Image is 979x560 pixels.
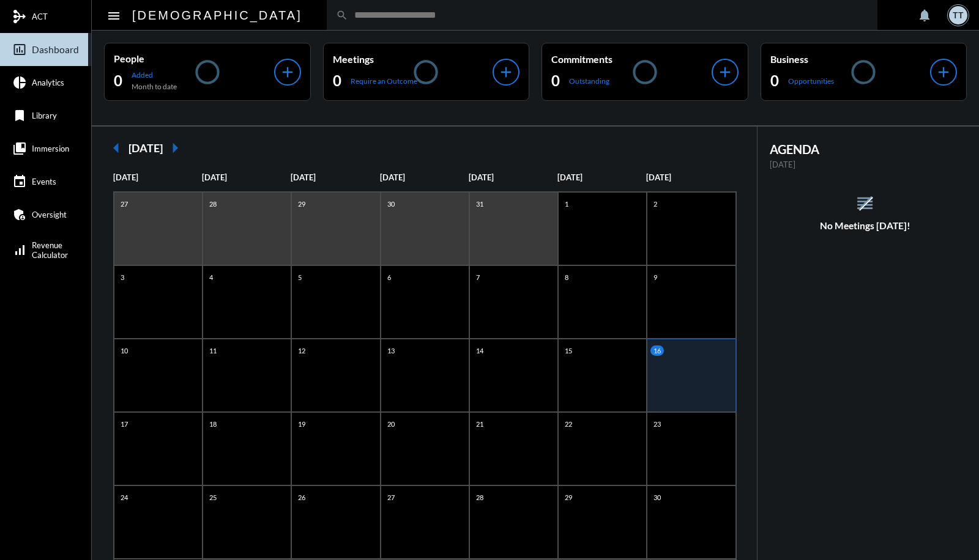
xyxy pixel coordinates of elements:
span: Oversight [32,210,67,219]
p: 14 [473,345,486,356]
p: [DATE] [113,172,202,182]
h5: No Meetings [DATE]! [758,220,973,231]
p: 21 [473,419,486,429]
p: 23 [650,419,664,429]
p: 9 [650,272,660,282]
p: 22 [562,419,575,429]
span: Immersion [32,144,69,153]
div: TT [949,6,967,24]
p: 2 [650,199,660,209]
mat-icon: arrow_right [163,136,187,160]
mat-icon: search [336,9,348,21]
mat-icon: notifications [917,8,932,23]
p: 30 [384,199,398,209]
span: Library [32,111,57,120]
p: 24 [117,492,131,503]
mat-icon: insert_chart_outlined [12,42,27,57]
p: 15 [562,345,575,356]
p: 29 [295,199,308,209]
mat-icon: signal_cellular_alt [12,243,27,257]
p: 5 [295,272,305,282]
p: [DATE] [557,172,646,182]
p: 11 [206,345,220,356]
span: ACT [32,12,48,21]
mat-icon: collections_bookmark [12,141,27,156]
p: 29 [562,492,575,503]
p: [DATE] [202,172,291,182]
p: [DATE] [291,172,379,182]
p: 17 [117,419,131,429]
p: 26 [295,492,308,503]
p: 13 [384,345,398,356]
h2: [DEMOGRAPHIC_DATA] [132,6,302,25]
h2: [DATE] [128,141,163,155]
p: 18 [206,419,220,429]
h2: AGENDA [770,142,961,157]
p: 7 [473,272,483,282]
p: 28 [206,199,220,209]
p: 20 [384,419,398,429]
p: 10 [117,345,131,356]
p: 4 [206,272,216,282]
mat-icon: reorder [855,193,875,213]
mat-icon: pie_chart [12,75,27,90]
p: 25 [206,492,220,503]
p: 27 [384,492,398,503]
span: Analytics [32,78,64,87]
p: [DATE] [469,172,557,182]
p: [DATE] [770,160,961,169]
p: 19 [295,419,308,429]
p: 28 [473,492,486,503]
mat-icon: event [12,174,27,189]
p: [DATE] [646,172,735,182]
span: Dashboard [32,44,79,55]
mat-icon: mediation [12,9,27,24]
mat-icon: admin_panel_settings [12,207,27,222]
p: 27 [117,199,131,209]
span: Revenue Calculator [32,240,68,260]
p: 12 [295,345,308,356]
p: 6 [384,272,394,282]
span: Events [32,177,56,186]
p: 1 [562,199,571,209]
p: 30 [650,492,664,503]
p: 16 [650,345,664,356]
p: [DATE] [380,172,469,182]
p: 8 [562,272,571,282]
p: 31 [473,199,486,209]
mat-icon: Side nav toggle icon [106,9,121,23]
button: Toggle sidenav [102,3,126,28]
mat-icon: bookmark [12,108,27,123]
mat-icon: arrow_left [104,136,128,160]
p: 3 [117,272,127,282]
